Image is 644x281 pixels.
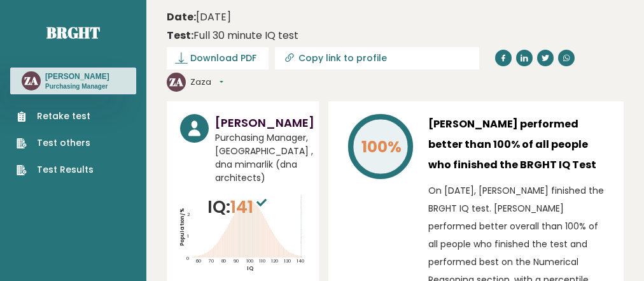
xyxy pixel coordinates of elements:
[179,208,186,246] tspan: Population/%
[207,194,270,220] p: IQ:
[208,259,214,264] tspan: 70
[46,22,100,43] a: Brght
[45,71,109,82] h3: [PERSON_NAME]
[24,73,38,88] text: ZA
[167,10,196,24] b: Date:
[190,76,223,89] button: Zaza
[428,114,610,175] h3: [PERSON_NAME] performed better than 100% of all people who finished the BRGHT IQ Test
[196,259,201,264] tspan: 60
[45,82,109,91] p: Purchasing Manager
[246,259,253,264] tspan: 100
[17,163,94,177] a: Test Results
[230,195,270,219] span: 141
[234,259,239,264] tspan: 90
[190,52,256,65] span: Download PDF
[167,28,298,43] div: Full 30 minute IQ test
[187,212,190,217] tspan: 2
[169,75,183,89] text: ZA
[361,136,402,158] tspan: 100%
[259,259,265,264] tspan: 110
[215,114,314,131] h3: [PERSON_NAME]
[17,110,94,123] a: Retake test
[221,259,227,264] tspan: 80
[187,233,189,239] tspan: 1
[284,259,291,264] tspan: 130
[186,256,189,261] tspan: 0
[297,259,304,264] tspan: 140
[167,28,193,43] b: Test:
[167,10,231,25] time: [DATE]
[247,265,254,272] tspan: IQ
[17,136,94,150] a: Test others
[167,47,269,69] a: Download PDF
[215,131,314,185] span: Purchasing Manager, [GEOGRAPHIC_DATA] , dna mimarlik (dna architects)
[272,259,279,264] tspan: 120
